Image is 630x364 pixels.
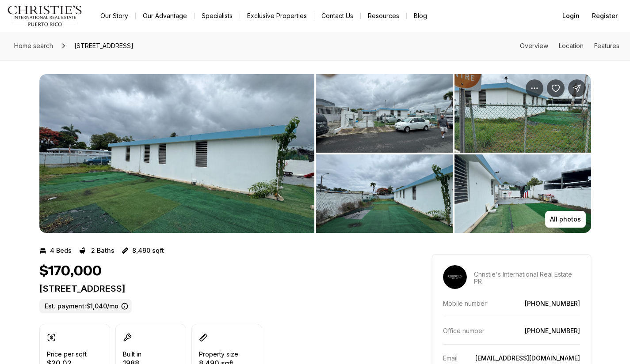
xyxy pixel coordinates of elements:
p: 8,490 sqft [132,247,164,254]
p: Christie's International Real Estate PR [474,271,580,285]
li: 2 of 8 [316,74,591,233]
button: Property options [526,79,543,97]
button: Share Property: 3455 PASEO COSTA [568,79,586,97]
p: 2 Baths [91,247,115,254]
p: Email [443,354,458,362]
span: [STREET_ADDRESS] [71,39,137,53]
h1: $170,000 [39,263,102,280]
p: Mobile number [443,300,487,307]
p: Property size [199,351,238,358]
div: Listing Photos [39,74,591,233]
img: logo [7,5,83,26]
p: Price per sqft [47,351,87,358]
a: Our Story [93,10,135,22]
a: Home search [11,39,57,53]
p: 4 Beds [50,247,72,254]
a: Our Advantage [136,10,194,22]
button: All photos [545,211,586,228]
a: Skip to: Location [559,42,584,49]
p: Office number [443,327,485,334]
button: View image gallery [454,154,591,233]
p: All photos [550,216,581,223]
button: Register [587,7,623,25]
a: [PHONE_NUMBER] [525,327,580,334]
span: Home search [14,42,53,49]
button: Login [557,7,585,25]
label: Est. payment: $1,040/mo [39,299,132,313]
a: Exclusive Properties [240,10,314,22]
button: View image gallery [39,74,314,233]
a: Skip to: Features [594,42,619,49]
li: 1 of 8 [39,74,314,233]
button: View image gallery [316,74,453,153]
nav: Page section menu [520,42,619,49]
button: View image gallery [316,154,453,233]
span: Login [562,12,580,19]
a: Blog [407,10,434,22]
a: [EMAIL_ADDRESS][DOMAIN_NAME] [475,354,580,362]
a: [PHONE_NUMBER] [525,300,580,307]
a: Skip to: Overview [520,42,548,49]
p: Built in [123,351,141,358]
p: [STREET_ADDRESS] [39,283,400,294]
button: View image gallery [454,74,591,153]
a: Specialists [195,10,240,22]
span: Register [592,12,618,19]
a: Resources [361,10,406,22]
button: Contact Us [314,10,360,22]
button: Save Property: 3455 PASEO COSTA [547,79,565,97]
